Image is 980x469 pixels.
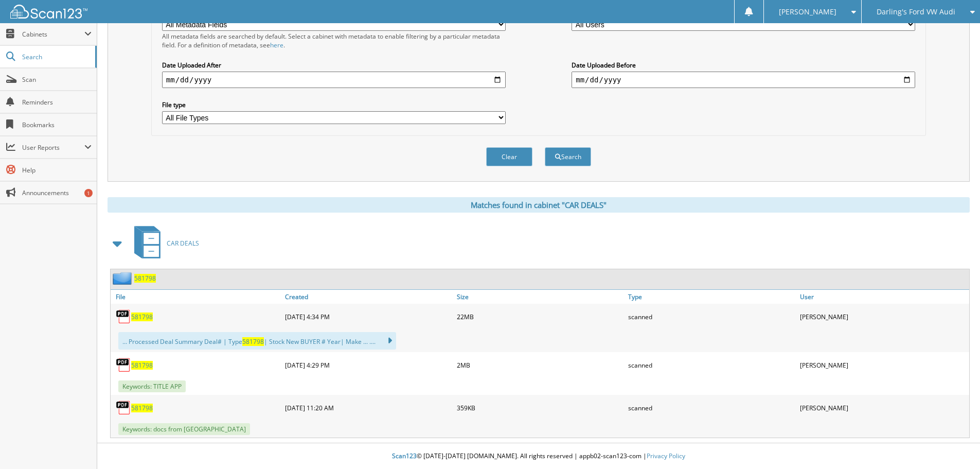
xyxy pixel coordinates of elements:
[626,306,797,327] div: scanned
[162,61,506,70] label: Date Uploaded After
[131,361,153,370] a: 581798
[486,147,532,166] button: Clear
[167,239,199,248] span: CAR DEALS
[162,100,506,109] label: File type
[282,397,454,418] div: [DATE] 11:20 AM
[162,72,506,88] input: start
[454,290,626,304] a: Size
[113,272,134,285] img: folder2.png
[647,451,685,460] a: Privacy Policy
[626,355,797,375] div: scanned
[22,53,90,61] span: Search
[877,9,955,15] span: Darling's Ford VW Audi
[270,41,283,49] a: here
[116,400,131,415] img: PDF.png
[779,9,836,15] span: [PERSON_NAME]
[128,223,199,264] a: CAR DEALS
[797,397,969,418] div: [PERSON_NAME]
[22,143,84,152] span: User Reports
[572,72,915,88] input: end
[797,306,969,327] div: [PERSON_NAME]
[134,274,156,283] a: 581798
[797,355,969,375] div: [PERSON_NAME]
[131,312,153,321] a: 581798
[84,189,93,197] div: 1
[111,290,282,304] a: File
[626,397,797,418] div: scanned
[22,75,92,84] span: Scan
[282,306,454,327] div: [DATE] 4:34 PM
[454,355,626,375] div: 2MB
[118,423,250,435] span: Keywords: docs from [GEOGRAPHIC_DATA]
[392,451,417,460] span: Scan123
[22,120,92,129] span: Bookmarks
[116,357,131,373] img: PDF.png
[10,5,87,19] img: scan123-logo-white.svg
[22,166,92,175] span: Help
[242,337,264,346] span: 581798
[454,306,626,327] div: 22MB
[22,98,92,107] span: Reminders
[162,32,506,49] div: All metadata fields are searched by default. Select a cabinet with metadata to enable filtering b...
[626,290,797,304] a: Type
[545,147,591,166] button: Search
[797,290,969,304] a: User
[108,197,970,213] div: Matches found in cabinet "CAR DEALS"
[118,380,186,392] span: Keywords: TITLE APP
[282,290,454,304] a: Created
[454,397,626,418] div: 359KB
[22,188,92,197] span: Announcements
[116,309,131,324] img: PDF.png
[118,332,396,350] div: ... Processed Deal Summary Deal# | Type | Stock New BUYER # Year| Make ... ....
[131,404,153,412] a: 581798
[572,61,915,70] label: Date Uploaded Before
[97,444,980,469] div: © [DATE]-[DATE] [DOMAIN_NAME]. All rights reserved | appb02-scan123-com |
[282,355,454,375] div: [DATE] 4:29 PM
[22,30,84,39] span: Cabinets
